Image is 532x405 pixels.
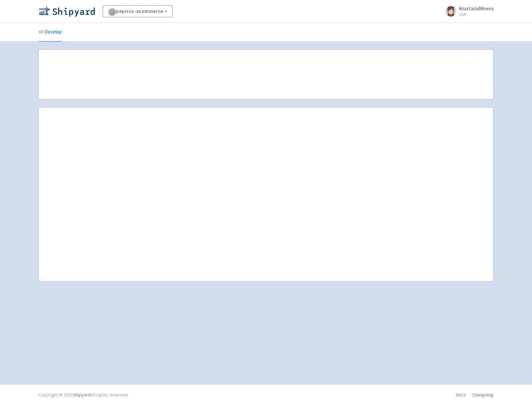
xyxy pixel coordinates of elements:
[39,23,62,41] a: Develop
[459,5,493,12] span: AnastasiaMineva
[459,12,493,17] small: User
[456,392,466,398] a: Docs
[73,392,91,398] a: Shipyard
[103,5,173,17] a: pepsico-ecommerce
[39,6,95,17] img: Shipyard logo
[442,6,493,17] a: AnastasiaMineva User
[39,391,129,398] div: Copyright © 2025 All rights reserved.
[472,392,493,398] a: Changelog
